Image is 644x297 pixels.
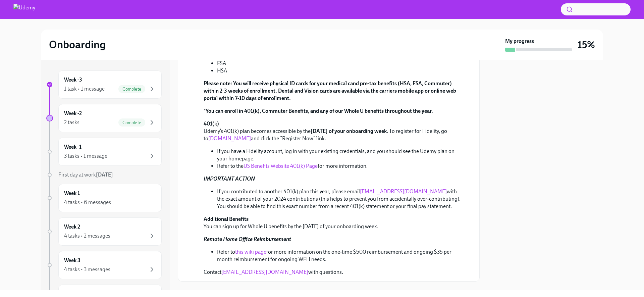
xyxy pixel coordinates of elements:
[217,188,463,210] li: If you contributed to another 401(k) plan this year, please email with the exact amount of your 2...
[217,162,463,170] li: Refer to the for more information.
[58,171,113,178] span: First day at work
[244,163,318,169] a: US Benefits Website 401(k) Page
[64,85,105,93] div: 1 task • 1 message
[64,119,79,126] div: 2 tasks
[360,188,447,195] a: [EMAIL_ADDRESS][DOMAIN_NAME]
[221,269,308,275] a: [EMAIL_ADDRESS][DOMAIN_NAME]
[96,171,113,178] strong: [DATE]
[64,257,80,264] h6: Week 3
[204,120,219,127] strong: 401(k)
[118,120,145,125] span: Complete
[204,120,463,142] p: Udemy’s 401(k) plan becomes accessible by the . To register for Fidelity, go to and click the “Re...
[13,4,35,15] img: Udemy
[64,223,80,231] h6: Week 2
[64,143,82,151] h6: Week -1
[204,176,255,182] strong: IMPORTANT ACTION
[204,216,249,222] strong: Additional Benefits
[505,38,534,45] strong: My progress
[204,268,463,276] p: Contact with questions.
[118,87,145,92] span: Complete
[208,135,251,142] a: [DOMAIN_NAME]
[46,251,162,279] a: Week 34 tasks • 3 messages
[204,236,291,242] strong: Remote Home Office Reimbursement
[64,76,82,84] h6: Week -3
[46,171,162,179] a: First day at work[DATE]
[64,199,111,206] div: 4 tasks • 6 messages
[64,232,110,240] div: 4 tasks • 2 messages
[46,217,162,246] a: Week 24 tasks • 2 messages
[206,108,433,114] strong: You can enroll in 401(k), Commuter Benefits, and any of our Whole U benefits throughout the year.
[46,104,162,132] a: Week -22 tasksComplete
[235,249,266,255] a: this wiki page
[204,215,463,230] p: You can sign up for Whole U benefits by the [DATE] of your onboarding week.
[64,266,110,273] div: 4 tasks • 3 messages
[204,80,456,101] strong: Please note: You will receive physical ID cards for your medical cand pre-tax benefits (HSA, FSA,...
[64,190,80,197] h6: Week 1
[217,60,463,67] li: FSA
[311,128,387,134] strong: [DATE] of your onboarding week
[217,148,463,162] li: If you have a Fidelity account, log in with your existing credentials, and you should see the Ude...
[46,138,162,166] a: Week -13 tasks • 1 message
[64,152,107,160] div: 3 tasks • 1 message
[64,110,82,117] h6: Week -2
[46,184,162,212] a: Week 14 tasks • 6 messages
[46,70,162,99] a: Week -31 task • 1 messageComplete
[217,67,463,75] li: HSA
[217,248,463,263] li: Refer to for more information on the one-time $500 reimbursement and ongoing $35 per month reimbu...
[578,39,595,51] h3: 15%
[49,38,106,51] h2: Onboarding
